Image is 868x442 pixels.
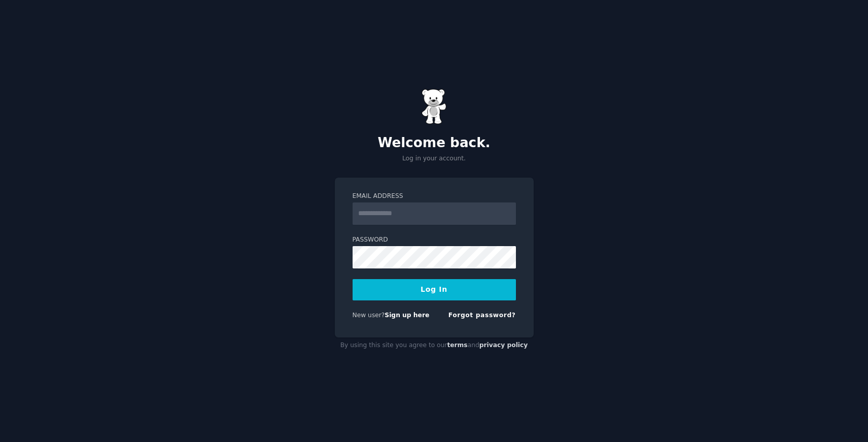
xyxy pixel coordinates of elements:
p: Log in your account. [335,154,534,163]
h2: Welcome back. [335,135,534,151]
label: Email Address [353,192,516,201]
img: Gummy Bear [422,89,447,124]
span: New user? [353,312,385,319]
div: By using this site you agree to our and [335,337,534,354]
label: Password [353,235,516,245]
a: privacy policy [479,342,528,349]
a: terms [447,342,467,349]
a: Sign up here [385,312,429,319]
button: Log In [353,279,516,300]
a: Forgot password? [448,312,516,319]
